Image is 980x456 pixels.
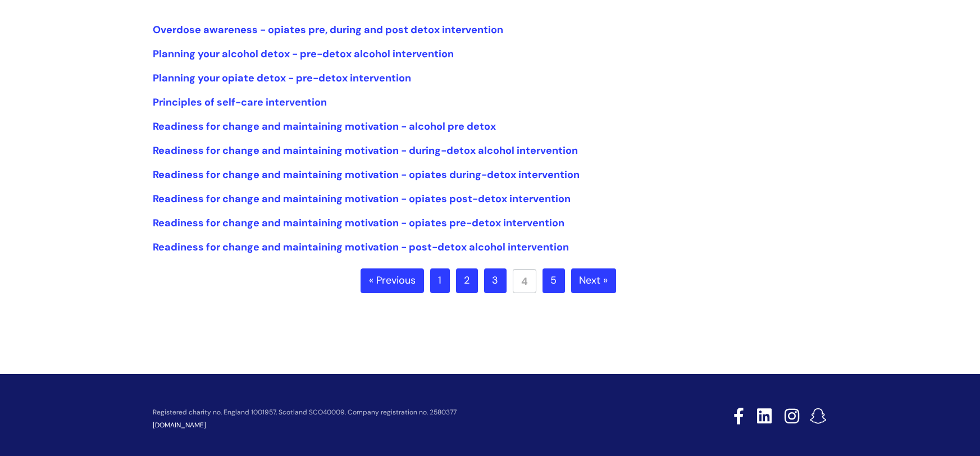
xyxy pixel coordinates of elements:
[153,47,454,61] a: Planning your alcohol detox - pre-detox alcohol intervention
[456,268,478,293] a: 2
[153,192,571,206] a: Readiness for change and maintaining motivation - opiates post-detox intervention
[430,268,450,293] a: 1
[361,268,424,293] a: « Previous
[153,95,327,109] a: Principles of self-care intervention
[153,421,207,430] a: [DOMAIN_NAME]
[484,268,507,293] a: 3
[513,269,536,293] a: 4
[153,144,578,157] a: Readiness for change and maintaining motivation - during-detox alcohol intervention
[153,168,580,181] a: Readiness for change and maintaining motivation - opiates during-detox intervention
[153,240,569,254] a: Readiness for change and maintaining motivation - post-detox alcohol intervention
[153,216,565,230] a: Readiness for change and maintaining motivation - opiates pre-detox intervention
[153,120,496,133] a: Readiness for change and maintaining motivation - alcohol pre detox
[153,409,654,416] p: Registered charity no. England 1001957, Scotland SCO40009. Company registration no. 2580377
[153,71,412,85] a: Planning your opiate detox - pre-detox intervention
[543,268,565,293] a: 5
[153,23,504,37] a: Overdose awareness - opiates pre, during and post detox intervention
[571,268,616,293] a: Next »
